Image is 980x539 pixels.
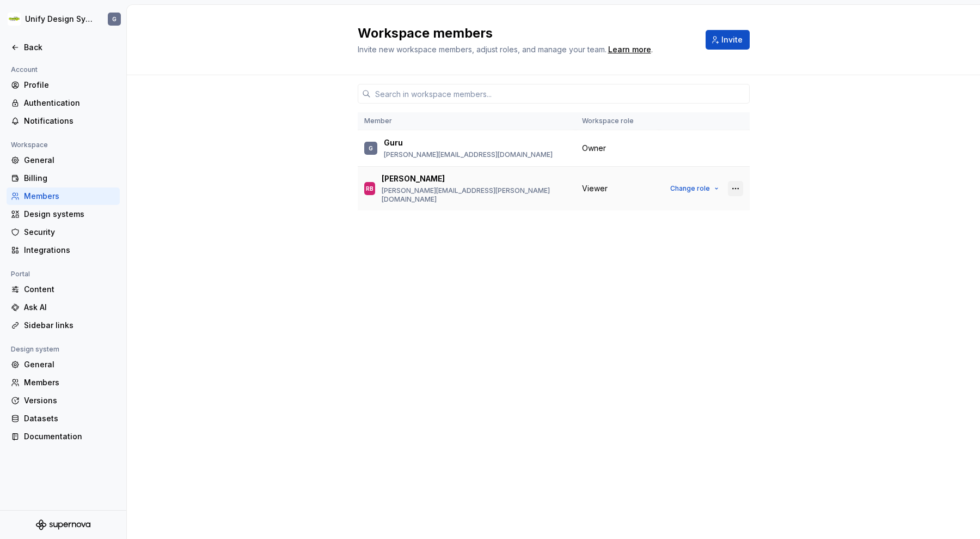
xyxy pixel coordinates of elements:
[7,241,120,259] a: Integrations
[24,377,115,388] div: Members
[371,84,750,104] input: Search in workspace members...
[24,116,115,126] div: Notifications
[112,15,117,23] div: G
[36,519,90,530] svg: Supernova Logo
[7,94,120,112] a: Authentication
[358,25,693,42] h2: Workspace members
[582,143,606,154] span: Owner
[2,7,124,31] button: Unify Design SystemG
[7,169,120,187] a: Billing
[24,80,115,90] div: Profile
[7,410,120,427] a: Datasets
[7,63,42,76] div: Account
[7,374,120,391] a: Members
[575,112,659,130] th: Workspace role
[7,205,120,223] a: Design systems
[7,356,120,373] a: General
[382,186,569,204] p: [PERSON_NAME][EMAIL_ADDRESS][PERSON_NAME][DOMAIN_NAME]
[358,112,575,130] th: Member
[8,13,21,26] img: ff8e0909-dd45-4618-9117-6bc44a219e22.png
[7,138,52,152] div: Workspace
[706,30,750,50] button: Invite
[7,39,120,56] a: Back
[382,173,445,184] p: [PERSON_NAME]
[358,45,607,54] span: Invite new workspace members, adjust roles, and manage your team.
[24,320,115,331] div: Sidebar links
[7,268,34,281] div: Portal
[24,155,115,166] div: General
[25,14,95,25] div: Unify Design System
[24,359,115,370] div: General
[7,317,120,334] a: Sidebar links
[24,42,115,53] div: Back
[7,76,120,94] a: Profile
[608,44,651,55] a: Learn more
[7,223,120,241] a: Security
[24,209,115,220] div: Design systems
[24,395,115,406] div: Versions
[24,191,115,202] div: Members
[24,284,115,295] div: Content
[384,150,553,159] p: [PERSON_NAME][EMAIL_ADDRESS][DOMAIN_NAME]
[7,187,120,205] a: Members
[7,428,120,445] a: Documentation
[24,413,115,424] div: Datasets
[24,227,115,238] div: Security
[721,34,743,45] span: Invite
[582,183,608,194] span: Viewer
[24,173,115,184] div: Billing
[7,392,120,409] a: Versions
[24,245,115,256] div: Integrations
[24,431,115,442] div: Documentation
[24,302,115,313] div: Ask AI
[7,112,120,130] a: Notifications
[607,46,653,54] span: .
[24,98,115,108] div: Authentication
[369,143,373,154] div: G
[366,183,373,194] div: RB
[670,184,710,193] span: Change role
[7,152,120,169] a: General
[7,299,120,316] a: Ask AI
[384,137,403,148] p: Guru
[7,281,120,298] a: Content
[7,343,64,356] div: Design system
[665,181,724,196] button: Change role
